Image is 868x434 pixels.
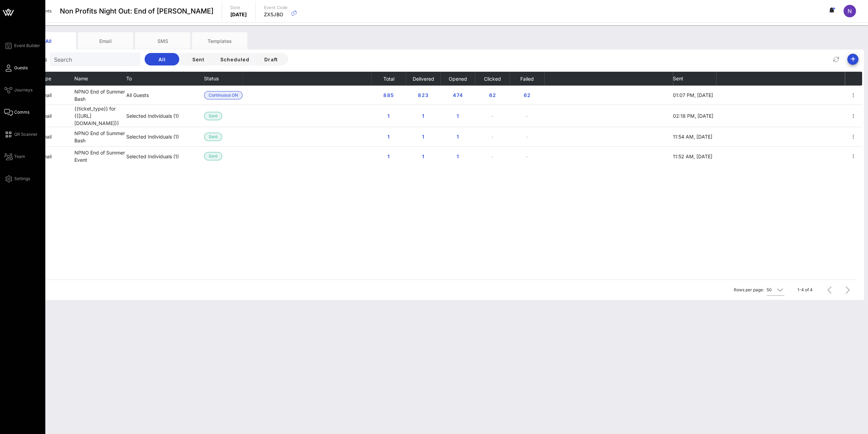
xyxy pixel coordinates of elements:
span: 1 [452,113,463,119]
p: ZX5JBO [264,11,288,18]
button: 1 [377,110,400,122]
td: email [40,127,74,147]
a: QR Scanner [4,130,38,139]
th: Total [371,72,406,86]
th: Type [40,72,74,86]
span: 1 [452,134,463,140]
div: Rows per page: [734,280,784,300]
td: NPNO End of Summer Bash [74,127,126,147]
button: 1 [412,131,434,143]
p: [DATE] [230,11,247,18]
button: Clicked [484,72,501,86]
button: 1 [412,110,434,122]
span: 11:52 AM, [DATE] [673,153,712,159]
span: Journeys [14,87,33,93]
th: Delivered [406,72,440,86]
button: 1 [377,150,400,162]
span: Sent [673,76,683,81]
span: Delivered [412,76,434,82]
span: N [848,8,852,15]
span: 885 [383,92,394,98]
span: 62 [487,92,498,98]
span: Event Builder [14,43,40,49]
span: Guests [14,65,28,71]
button: 885 [377,89,400,101]
span: 823 [418,92,429,98]
a: Settings [4,175,30,183]
button: 474 [447,89,469,101]
span: 1 [452,153,463,159]
span: 1 [418,113,429,119]
p: Event Code [264,4,288,11]
th: Opened [440,72,475,86]
span: Sent [209,112,218,120]
button: 823 [412,89,434,101]
span: Team [14,153,25,160]
a: Team [4,152,25,161]
button: 1 [412,150,434,162]
span: Failed [520,76,534,82]
div: 50Rows per page: [767,284,784,295]
button: Scheduled [217,53,252,65]
th: Name [74,72,126,86]
button: 1 [447,110,469,122]
th: To [126,72,204,86]
span: 474 [452,92,463,98]
button: 1 [447,150,469,162]
button: 1 [377,131,400,143]
td: email [40,147,74,166]
button: 1 [447,131,469,143]
span: 02:18 PM, [DATE] [673,113,713,119]
div: All [21,32,76,50]
span: To [126,76,132,81]
td: email [40,105,74,127]
button: Draft [254,53,288,65]
th: Clicked [475,72,510,86]
a: Guests [4,64,28,72]
span: 62 [521,92,532,98]
span: QR Scanner [14,131,38,138]
div: Email [78,32,133,50]
div: Templates [192,32,247,50]
td: Selected Individuals (1) [126,147,204,166]
span: Status [204,76,219,81]
span: 1 [383,113,394,119]
button: 62 [481,89,503,101]
span: Non Profits Night Out: End of [PERSON_NAME] [60,6,213,16]
a: Journeys [4,86,33,94]
button: Sent [181,53,216,65]
td: {{ticket_type}} for {{[URL][DOMAIN_NAME]}} [74,105,126,127]
span: 1 [418,134,429,140]
span: Sent [186,56,210,62]
td: Selected Individuals (1) [126,127,204,147]
p: Date [230,4,247,11]
span: Sent [209,152,218,160]
span: Draft [259,56,283,62]
td: NPNO End of Summer Event [74,147,126,166]
td: Selected Individuals (1) [126,105,204,127]
span: Opened [448,76,467,82]
button: Failed [520,72,534,86]
span: All [150,56,174,62]
span: Type [40,76,51,81]
span: Settings [14,176,30,182]
span: 1 [418,153,429,159]
th: Status [204,72,243,86]
button: All [145,53,179,65]
td: email [40,86,74,105]
td: NPNO End of Summer Bash [74,86,126,105]
span: 11:54 AM, [DATE] [673,134,712,140]
span: Clicked [484,76,501,82]
div: N [843,5,856,17]
span: Name [74,76,88,81]
a: Event Builder [4,42,40,50]
th: Failed [510,72,544,86]
span: Continuous ON [209,91,238,99]
span: Total [383,76,394,82]
span: Scheduled [220,56,249,62]
div: SMS [135,32,190,50]
span: Sent [209,133,218,141]
th: Sent [673,72,716,86]
td: All Guests [126,86,204,105]
div: 50 [767,287,772,293]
